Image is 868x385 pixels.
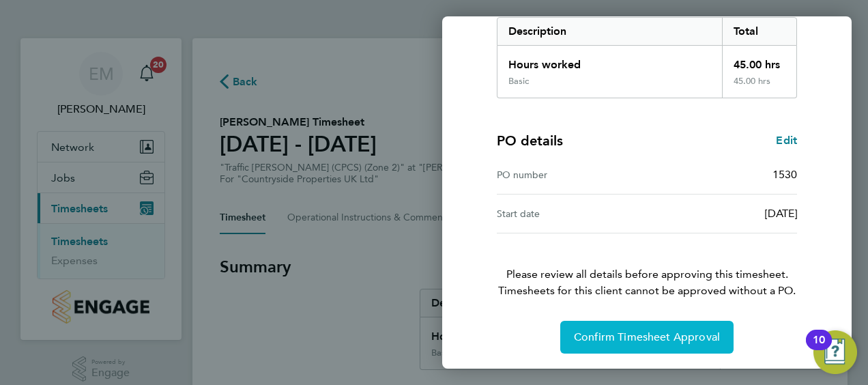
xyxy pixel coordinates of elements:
button: Open Resource Center, 10 new notifications [813,330,857,374]
a: Edit [776,132,797,149]
button: Confirm Timesheet Approval [560,321,734,354]
div: Description [497,18,722,45]
p: Please review all details before approving this timesheet. [480,233,813,299]
div: Summary of 18 - 24 Aug 2025 [497,17,797,98]
div: 45.00 hrs [722,46,797,76]
div: Start date [497,205,647,222]
span: 1530 [772,168,797,181]
div: Basic [508,76,529,87]
div: PO number [497,167,647,183]
div: Hours worked [497,46,722,76]
div: [DATE] [647,205,797,222]
span: Confirm Timesheet Approval [574,330,720,344]
div: 45.00 hrs [722,76,797,98]
div: 10 [813,340,825,358]
span: Edit [776,134,797,147]
span: Timesheets for this client cannot be approved without a PO. [480,283,813,299]
h4: PO details [497,131,563,150]
div: Total [722,18,797,45]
